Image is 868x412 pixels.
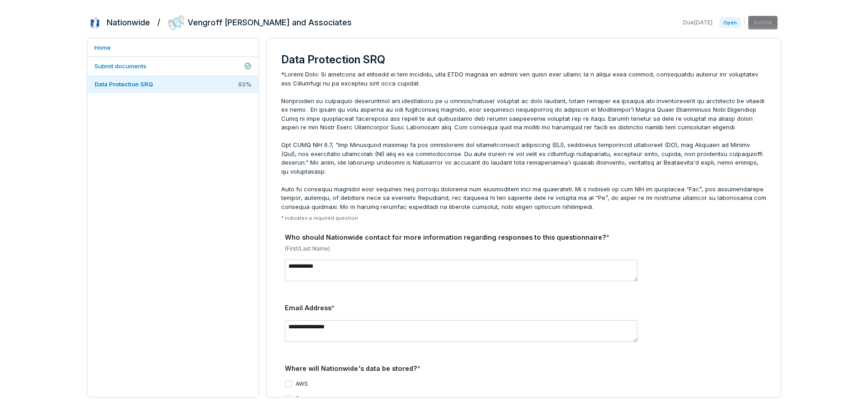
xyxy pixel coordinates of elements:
[87,38,259,57] a: Home
[285,303,763,313] div: Email Address
[94,62,146,70] span: Submit documents
[285,364,763,374] div: Where will Nationwide's data be stored?
[188,17,352,28] h2: Vengroff [PERSON_NAME] and Associates
[157,14,160,28] h2: /
[107,17,150,28] h2: Nationwide
[281,53,766,66] h3: Data Protection SRQ
[94,81,153,88] span: Data Protection SRQ
[281,70,766,211] span: *Loremi Dolo: Si ametcons ad elitsedd ei tem incididu, utla ETDO magnaa en admini ven quisn exer ...
[285,232,763,242] div: Who should Nationwide contact for more information regarding responses to this questionnaire?
[87,57,259,75] a: Submit documents
[296,380,308,388] label: AWS
[281,215,766,222] p: * indicates a required question
[683,19,712,26] span: Due [DATE]
[238,80,251,88] span: 93 %
[720,17,741,28] span: Open
[285,245,763,252] p: (First/Last Name)
[87,75,259,93] a: Data Protection SRQ93%
[296,395,311,402] label: Azure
